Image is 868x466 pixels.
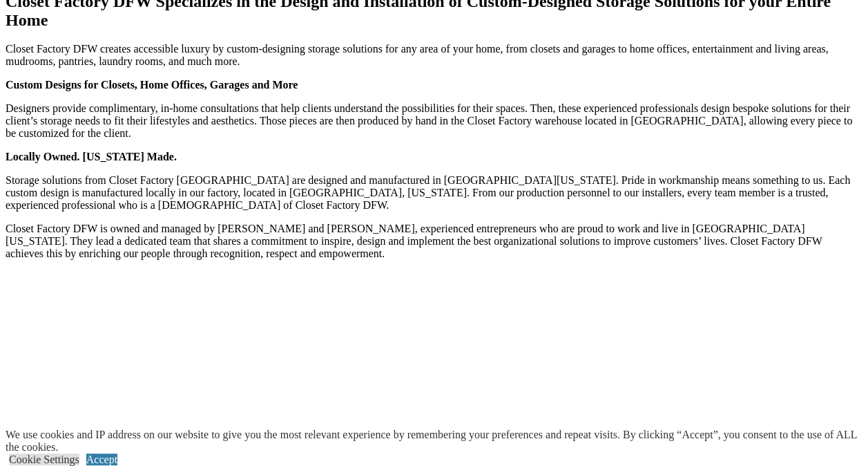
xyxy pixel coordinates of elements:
[9,454,79,465] a: Cookie Settings
[6,429,868,454] div: We use cookies and IP address on our website to give you the most relevant experience by remember...
[6,79,298,91] strong: Custom Designs for Closets, Home Offices, Garages and More
[6,174,862,212] p: Storage solutions from Closet Factory [GEOGRAPHIC_DATA] are designed and manufactured in [GEOGRAP...
[6,223,862,260] p: Closet Factory DFW is owned and managed by [PERSON_NAME] and [PERSON_NAME], experienced entrepren...
[86,454,117,465] a: Accept
[6,151,177,162] strong: Locally Owned. [US_STATE] Made.
[6,43,862,68] p: Closet Factory DFW creates accessible luxury by custom-designing storage solutions for any area o...
[6,102,862,140] p: Designers provide complimentary, in-home consultations that help clients understand the possibili...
